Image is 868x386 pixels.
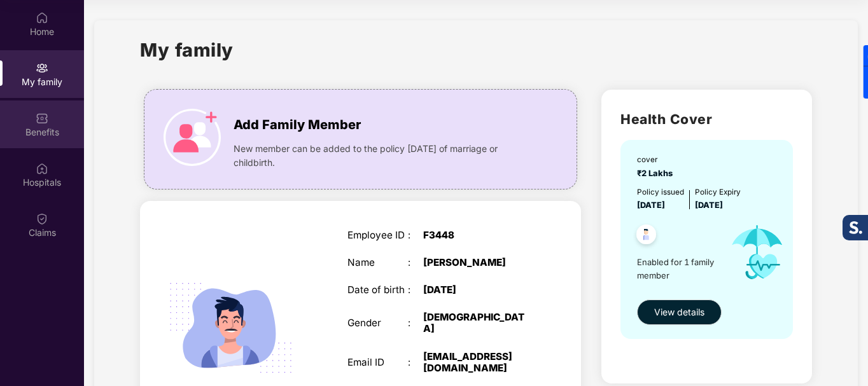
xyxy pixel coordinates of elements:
div: F3448 [423,230,529,241]
div: Policy issued [637,186,684,198]
div: [EMAIL_ADDRESS][DOMAIN_NAME] [423,351,529,374]
img: icon [720,212,794,293]
img: svg+xml;base64,PHN2ZyBpZD0iSG9zcGl0YWxzIiB4bWxucz0iaHR0cDovL3d3dy53My5vcmcvMjAwMC9zdmciIHdpZHRoPS... [36,162,48,175]
img: icon [164,109,221,166]
span: [DATE] [637,200,665,210]
div: Email ID [347,357,409,368]
div: : [408,284,423,296]
img: svg+xml;base64,PHN2ZyBpZD0iSG9tZSIgeG1sbnM9Imh0dHA6Ly93d3cudzMub3JnLzIwMDAvc3ZnIiB3aWR0aD0iMjAiIG... [36,11,48,24]
div: Gender [347,317,409,329]
span: Add Family Member [234,115,361,135]
div: : [408,357,423,368]
div: : [408,317,423,329]
div: Policy Expiry [695,186,741,198]
span: ₹2 Lakhs [637,169,676,178]
span: Enabled for 1 family member [637,256,720,282]
div: Date of birth [347,284,409,296]
div: [DATE] [423,284,529,296]
img: svg+xml;base64,PHN2ZyB4bWxucz0iaHR0cDovL3d3dy53My5vcmcvMjAwMC9zdmciIHdpZHRoPSI0OC45NDMiIGhlaWdodD... [631,221,662,252]
div: : [408,257,423,268]
span: [DATE] [695,200,723,210]
h1: My family [140,36,234,64]
img: svg+xml;base64,PHN2ZyBpZD0iQ2xhaW0iIHhtbG5zPSJodHRwOi8vd3d3LnczLm9yZy8yMDAwL3N2ZyIgd2lkdGg9IjIwIi... [36,212,48,225]
h2: Health Cover [620,109,793,130]
div: Employee ID [347,230,409,241]
span: View details [654,305,704,319]
img: svg+xml;base64,PHN2ZyB3aWR0aD0iMjAiIGhlaWdodD0iMjAiIHZpZXdCb3g9IjAgMCAyMCAyMCIgZmlsbD0ibm9uZSIgeG... [36,62,48,74]
button: View details [637,300,722,325]
img: svg+xml;base64,PHN2ZyBpZD0iQmVuZWZpdHMiIHhtbG5zPSJodHRwOi8vd3d3LnczLm9yZy8yMDAwL3N2ZyIgd2lkdGg9Ij... [36,112,48,125]
div: : [408,230,423,241]
div: [DEMOGRAPHIC_DATA] [423,312,529,334]
div: [PERSON_NAME] [423,257,529,268]
span: New member can be added to the policy [DATE] of marriage or childbirth. [234,142,529,170]
div: Name [347,257,409,268]
div: cover [637,154,676,166]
